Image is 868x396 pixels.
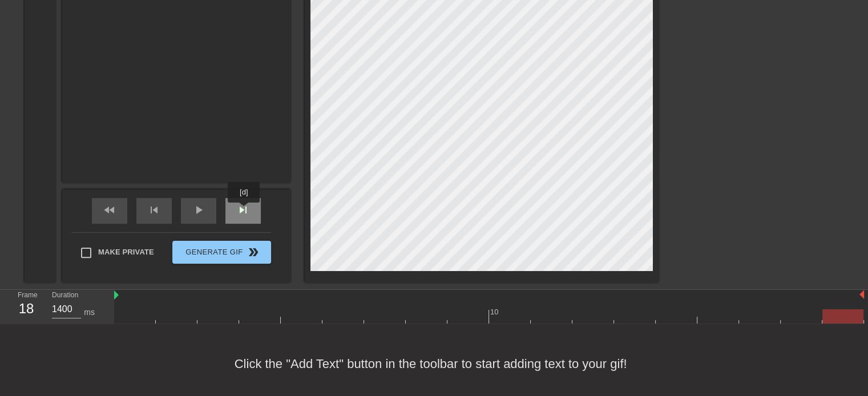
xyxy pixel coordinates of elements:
span: Generate Gif [177,245,267,259]
div: 10 [490,306,500,318]
button: Generate Gif [172,241,271,264]
div: ms [84,306,95,318]
span: double_arrow [247,245,260,259]
span: skip_next [236,203,250,217]
div: 18 [18,298,35,319]
label: Duration [52,292,78,299]
span: Make Private [98,247,154,258]
span: play_arrow [192,203,205,217]
img: bound-end.png [859,290,864,299]
span: skip_previous [147,203,161,217]
span: fast_rewind [103,203,116,217]
div: Frame [9,290,43,323]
